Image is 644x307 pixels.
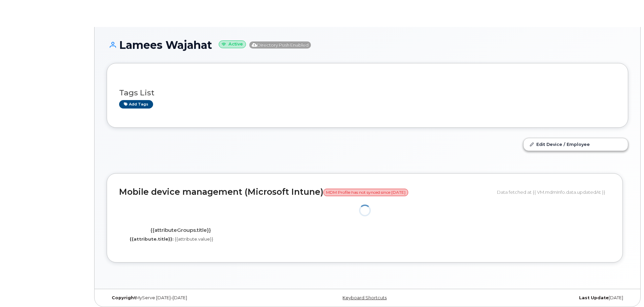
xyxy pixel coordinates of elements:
[119,100,153,109] a: Add tags
[249,41,311,49] span: Directory Push Enabled
[112,295,136,300] strong: Copyright
[130,236,174,242] label: {{attribute.title}}:
[107,39,628,51] h1: Lamees Wajahat
[219,40,246,48] small: Active
[107,295,281,301] div: MyServe [DATE]–[DATE]
[497,186,610,198] div: Data fetched at {{ VM.mdmInfo.data.updatedAt }}
[323,189,408,196] span: MDM Profile has not synced since [DATE]
[454,295,628,301] div: [DATE]
[343,295,387,300] a: Keyboard Shortcuts
[175,236,213,242] span: {{attribute.value}}
[119,187,492,197] h2: Mobile device management (Microsoft Intune)
[124,227,237,233] h4: {{attributeGroups.title}}
[579,295,609,300] strong: Last Update
[119,89,616,97] h3: Tags List
[524,138,628,150] a: Edit Device / Employee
